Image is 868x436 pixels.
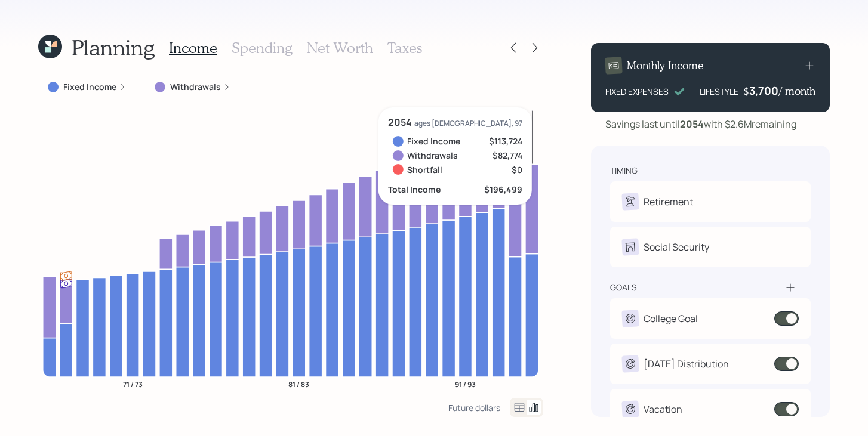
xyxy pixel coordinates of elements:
div: timing [610,165,638,177]
div: College Goal [644,311,698,326]
h4: / month [779,85,815,98]
h3: Spending [232,39,293,57]
div: Future dollars [448,402,500,413]
div: Vacation [644,402,682,416]
h3: Taxes [387,39,422,57]
b: 2054 [680,117,704,131]
div: FIXED EXPENSES [605,85,669,98]
h4: Monthly Income [627,59,704,72]
tspan: 91 / 93 [455,379,476,389]
label: Fixed Income [63,81,116,93]
div: Savings last until with $2.6M remaining [605,117,796,131]
h3: Income [169,39,217,57]
div: LIFESTYLE [700,85,738,98]
h1: Planning [72,35,155,60]
tspan: 71 / 73 [123,379,143,389]
h3: Net Worth [307,39,373,57]
div: [DATE] Distribution [644,357,729,371]
tspan: 81 / 83 [288,379,309,389]
div: 3,700 [749,84,779,98]
div: Retirement [644,194,693,209]
div: Social Security [644,240,709,254]
div: goals [610,282,637,293]
h4: $ [743,85,749,98]
label: Withdrawals [170,81,221,93]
